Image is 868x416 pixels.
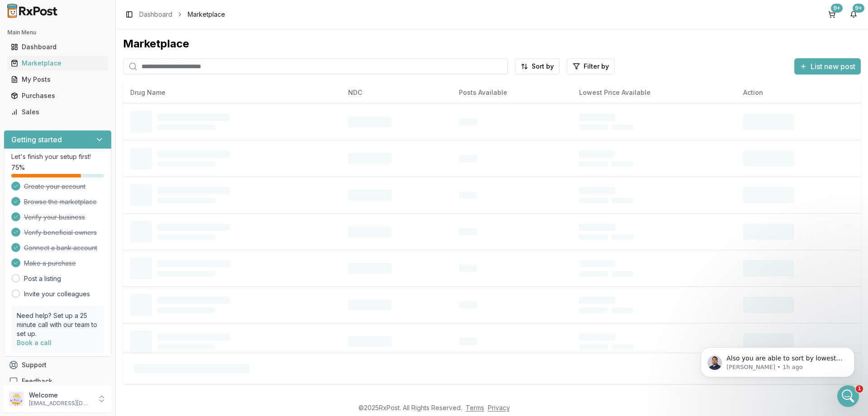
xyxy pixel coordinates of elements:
h3: Getting started [11,134,62,145]
span: Browse the marketplace [24,197,97,206]
a: Book a call [17,339,52,346]
h2: Main Menu [7,29,108,36]
span: Marketplace [188,10,225,19]
th: Posts Available [452,82,572,103]
div: Sales [11,108,104,117]
div: Dashboard [11,42,104,51]
button: 9+ [846,7,861,22]
a: Marketplace [7,55,108,71]
a: List new post [794,63,861,72]
p: Let's finish your setup first! [11,152,104,161]
button: Filter by [567,58,615,75]
img: User avatar [9,392,24,406]
a: Privacy [488,404,510,411]
iframe: Intercom live chat [837,385,859,407]
a: Dashboard [7,39,108,55]
button: Marketplace [4,56,112,70]
button: Feedback [4,373,112,389]
nav: breadcrumb [139,10,225,19]
span: Filter by [584,62,609,71]
p: Welcome [29,391,92,400]
span: Sort by [532,62,554,71]
img: RxPost Logo [4,4,61,18]
button: My Posts [4,72,112,87]
a: Invite your colleagues [24,290,90,299]
span: 1 [856,385,863,393]
span: 75 % [11,163,25,172]
div: Purchases [11,91,104,100]
button: 9+ [825,7,839,22]
a: My Posts [7,71,108,88]
div: 9+ [853,4,864,13]
a: Post a listing [24,274,61,283]
a: Purchases [7,88,108,104]
th: Drug Name [123,82,341,103]
div: My Posts [11,75,104,84]
th: NDC [341,82,452,103]
p: Need help? Set up a 25 minute call with our team to set up. [17,311,99,338]
div: Marketplace [123,37,861,51]
span: Create your account [24,182,85,191]
span: Make a purchase [24,259,76,268]
th: Lowest Price Available [572,82,736,103]
span: Connect a bank account [24,243,97,252]
span: List new post [811,61,855,72]
span: Verify beneficial owners [24,228,97,237]
a: Sales [7,104,108,120]
button: Sort by [515,58,560,75]
a: Terms [466,404,484,411]
th: Action [736,82,861,103]
a: Dashboard [139,10,172,19]
span: Feedback [22,377,52,386]
button: List new post [794,58,861,75]
button: Purchases [4,89,112,103]
button: Support [4,357,112,373]
p: [EMAIL_ADDRESS][DOMAIN_NAME] [29,400,92,407]
div: Marketplace [11,59,104,68]
span: Verify your business [24,213,85,222]
button: Dashboard [4,40,112,54]
iframe: Intercom notifications message [687,328,868,392]
div: 9+ [831,4,843,13]
button: Sales [4,105,112,119]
